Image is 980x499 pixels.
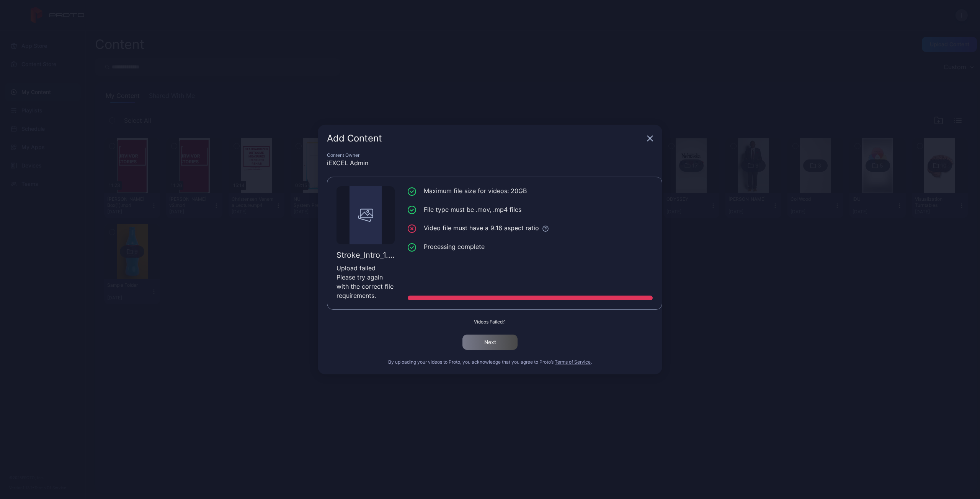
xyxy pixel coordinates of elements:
[484,339,496,345] div: Next
[336,263,395,273] div: Upload failed
[336,273,395,300] div: Please try again with the correct file requirements.
[336,250,395,260] div: Stroke_Intro_1.mp4
[327,152,653,158] div: Content Owner
[408,223,653,233] li: Video file must have a 9:16 aspect ratio
[408,186,653,196] li: Maximum file size for videos: 20GB
[408,205,653,215] li: File type must be .mov, .mp4 files
[462,335,518,350] button: Next
[408,242,653,252] li: Processing complete
[327,134,644,143] div: Add Content
[555,359,591,365] button: Terms of Service
[327,319,653,325] div: Videos Failed: 1
[327,158,653,167] div: iEXCEL Admin
[327,359,653,365] div: By uploading your videos to Proto, you acknowledge that you agree to Proto’s .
